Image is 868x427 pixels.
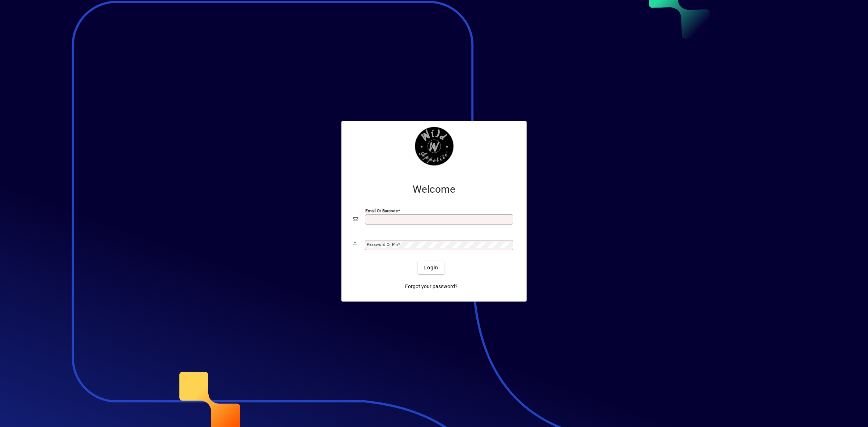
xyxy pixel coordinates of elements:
[402,280,460,293] a: Forgot your password?
[365,208,398,213] mat-label: Email or Barcode
[424,264,438,272] span: Login
[367,242,398,247] mat-label: Password or Pin
[353,183,515,196] h2: Welcome
[418,261,444,274] button: Login
[405,283,458,290] span: Forgot your password?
